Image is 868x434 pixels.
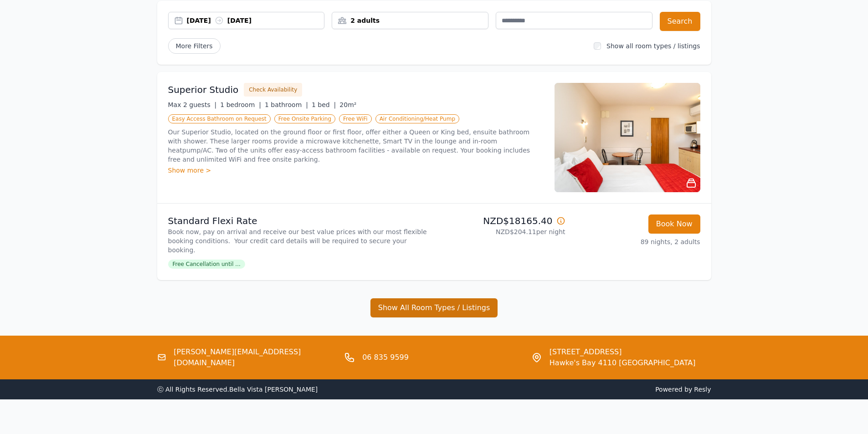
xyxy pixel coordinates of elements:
div: 2 adults [332,16,488,25]
h3: Superior Studio [168,83,239,96]
button: Book Now [648,214,700,234]
span: Free Onsite Parking [274,114,335,123]
span: Free Cancellation until ... [168,260,245,269]
span: Free WiFi [339,114,372,123]
span: 1 bed | [312,101,336,108]
span: More Filters [168,38,221,54]
span: 1 bathroom | [265,101,308,108]
a: Resly [694,386,711,393]
span: Hawke's Bay 4110 [GEOGRAPHIC_DATA] [550,357,696,368]
span: 20m² [339,101,356,108]
div: [DATE] [DATE] [187,16,324,25]
span: Max 2 guests | [168,101,217,108]
button: Search [660,12,700,31]
div: Show more > [168,166,544,175]
p: NZD$204.11 per night [438,227,565,236]
p: NZD$18165.40 [438,214,565,227]
label: Show all room types / listings [606,42,700,50]
p: Our Superior Studio, located on the ground floor or first floor, offer either a Queen or King bed... [168,128,544,164]
button: Show All Room Types / Listings [370,298,498,317]
p: 89 nights, 2 adults [573,237,700,246]
span: Easy Access Bathroom on Request [168,114,271,123]
p: Standard Flexi Rate [168,214,431,227]
a: 06 835 9599 [362,352,409,363]
span: [STREET_ADDRESS] [550,347,696,357]
button: Check Availability [244,83,302,97]
span: ⓒ All Rights Reserved. Bella Vista [PERSON_NAME] [157,386,318,393]
span: 1 bedroom | [220,101,261,108]
a: [PERSON_NAME][EMAIL_ADDRESS][DOMAIN_NAME] [174,347,337,368]
span: Powered by [438,385,711,394]
span: Air Conditioning/Heat Pump [375,114,459,123]
p: Book now, pay on arrival and receive our best value prices with our most flexible booking conditi... [168,227,431,255]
